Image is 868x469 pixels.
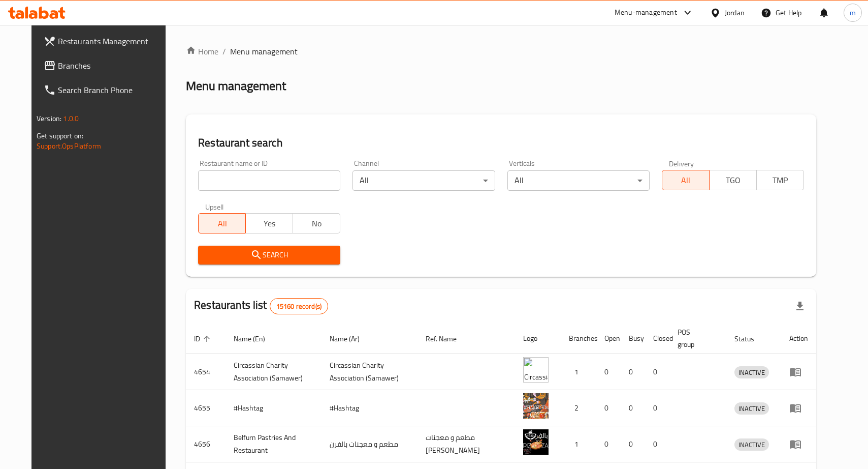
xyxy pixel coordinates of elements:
[352,170,495,191] div: All
[714,173,753,188] span: TGO
[523,357,549,383] img: ​Circassian ​Charity ​Association​ (Samawer)
[194,298,328,314] h2: Restaurants list
[37,129,83,142] span: Get support on:
[709,170,757,190] button: TGO
[198,213,246,233] button: All
[789,402,808,414] div: Menu
[662,170,710,190] button: All
[198,135,804,151] h2: Restaurant search
[186,45,816,57] nav: breadcrumb
[37,139,101,153] a: Support.OpsPlatform
[186,390,226,426] td: 4655
[297,216,336,231] span: No
[645,354,669,390] td: 0
[789,438,808,450] div: Menu
[206,249,332,261] span: Search
[621,426,645,462] td: 0
[322,390,417,426] td: #Hashtag
[725,7,745,18] div: Jordan
[621,323,645,354] th: Busy
[645,323,669,354] th: Closed
[250,216,289,231] span: Yes
[596,390,621,426] td: 0
[734,367,769,378] span: INACTIVE
[621,354,645,390] td: 0
[596,354,621,390] td: 0
[645,390,669,426] td: 0
[507,170,650,191] div: All
[198,170,340,191] input: Search for restaurant name or ID..
[203,216,242,231] span: All
[36,78,176,102] a: Search Branch Phone
[58,35,168,47] span: Restaurants Management
[245,213,293,233] button: Yes
[293,213,340,233] button: No
[322,426,417,462] td: مطعم و معجنات بالفرن
[330,333,373,345] span: Name (Ar)
[322,354,417,390] td: ​Circassian ​Charity ​Association​ (Samawer)
[734,333,767,345] span: Status
[270,298,328,314] div: Total records count
[230,45,298,57] span: Menu management
[666,173,705,188] span: All
[234,333,278,345] span: Name (En)
[756,170,804,190] button: TMP
[761,173,800,188] span: TMP
[270,302,328,311] span: 15160 record(s)
[523,393,549,419] img: #Hashtag
[186,426,226,462] td: 4656
[515,323,561,354] th: Logo
[226,390,322,426] td: #Hashtag
[417,426,515,462] td: مطعم و معجنات [PERSON_NAME]
[186,78,286,94] h2: Menu management
[621,390,645,426] td: 0
[788,294,812,318] div: Export file
[523,429,549,455] img: Belfurn Pastries And Restaurant
[63,112,79,125] span: 1.0.0
[58,84,168,96] span: Search Branch Phone
[850,7,856,18] span: m
[561,354,596,390] td: 1
[561,390,596,426] td: 2
[669,160,694,167] label: Delivery
[36,53,176,78] a: Branches
[678,326,714,350] span: POS group
[226,426,322,462] td: Belfurn Pastries And Restaurant
[734,439,769,451] span: INACTIVE
[226,354,322,390] td: ​Circassian ​Charity ​Association​ (Samawer)
[58,60,168,72] span: Branches
[37,112,61,125] span: Version:
[645,426,669,462] td: 0
[596,426,621,462] td: 0
[596,323,621,354] th: Open
[561,426,596,462] td: 1
[198,246,340,265] button: Search
[194,333,213,345] span: ID
[186,354,226,390] td: 4654
[205,203,224,210] label: Upsell
[426,333,470,345] span: Ref. Name
[561,323,596,354] th: Branches
[789,366,808,378] div: Menu
[734,366,769,378] div: INACTIVE
[781,323,816,354] th: Action
[734,403,769,415] span: INACTIVE
[36,29,176,53] a: Restaurants Management
[222,45,226,57] li: /
[615,7,677,19] div: Menu-management
[186,45,218,57] a: Home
